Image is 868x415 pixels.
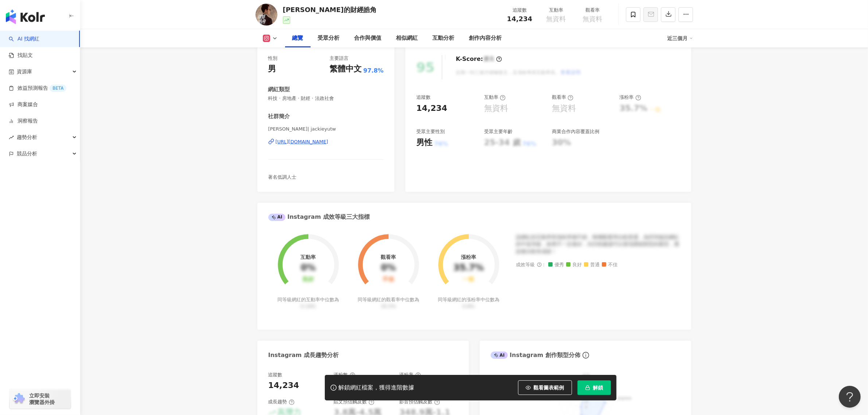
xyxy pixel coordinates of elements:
div: 漲粉率 [461,254,476,260]
span: info-circle [581,351,590,360]
span: 趨勢分析 [17,129,37,146]
div: 無資料 [484,103,508,114]
div: 漲粉數 [334,372,355,378]
div: Instagram 成效等級三大指標 [268,213,370,221]
span: 優秀 [548,262,564,268]
div: 網紅類型 [268,86,290,93]
span: 立即安裝 瀏覽器外掛 [29,392,55,406]
div: 受眾主要性別 [416,128,445,135]
div: 近三個月 [667,32,693,44]
div: 無資料 [552,103,576,114]
span: 良好 [566,262,582,268]
div: 該網紅的互動率和漲粉率都不錯，唯獨觀看率比較普通，為同等級的網紅的中低等級，效果不一定會好，但仍然建議可以發包開箱類型的案型，應該會比較有成效！ [516,234,680,255]
span: 解鎖 [593,385,603,391]
div: 繁體中文 [330,63,362,75]
div: 14,234 [416,103,447,114]
div: 主要語言 [330,55,349,62]
span: 97.8% [363,67,384,75]
span: 不佳 [602,262,618,268]
span: [PERSON_NAME]| jackieyutw [268,126,384,132]
span: rise [9,135,14,140]
button: 觀看圖表範例 [518,380,572,395]
div: 總覽 [292,34,303,43]
div: 不佳 [383,276,394,283]
div: 互動率 [542,7,570,14]
span: 0.19% [301,303,316,309]
div: 男 [268,63,276,75]
div: 受眾主要年齡 [484,128,513,135]
a: 洞察報告 [9,117,38,125]
div: 0% [381,263,396,273]
span: 競品分析 [17,146,37,162]
div: Instagram 成長趨勢分析 [268,351,339,359]
div: 貼文預估觸及數 [334,399,374,405]
div: Instagram 創作類型分佈 [491,351,580,359]
div: 性別 [268,55,278,62]
div: 漲粉率 [400,372,421,378]
span: 科技 · 房地產 · 財經 · 法政社會 [268,95,384,102]
div: 漲粉率 [620,94,641,101]
div: 同等級網紅的互動率中位數為 [276,296,340,310]
a: 商案媒合 [9,101,38,108]
a: chrome extension立即安裝 瀏覽器外掛 [9,389,71,409]
img: chrome extension [12,393,26,405]
span: 觀看圖表範例 [534,385,564,391]
div: 合作與價值 [354,34,382,43]
div: 互動率 [484,94,506,101]
div: 互動率 [301,254,316,260]
div: 0% [301,263,316,273]
span: 35.5% [381,303,396,309]
div: 男性 [416,137,432,148]
div: [URL][DOMAIN_NAME] [276,139,328,145]
div: 相似網紅 [396,34,418,43]
span: 著名低調人士 [268,174,297,180]
div: 成效等級 ： [516,262,680,268]
div: 觀看率 [579,7,607,14]
div: K-Score : [456,55,502,63]
div: 追蹤數 [268,372,283,378]
div: 良好 [303,276,314,283]
div: 追蹤數 [416,94,431,101]
button: 解鎖 [577,380,611,395]
div: 解鎖網紅檔案，獲得進階數據 [339,384,414,392]
div: [PERSON_NAME]的財經皓角 [283,5,377,14]
span: 0.8% [463,303,475,309]
img: KOL Avatar [256,4,277,26]
div: 受眾分析 [318,34,340,43]
a: 找貼文 [9,52,33,59]
div: 商業合作內容覆蓋比例 [552,128,599,135]
a: searchAI 找網紅 [9,35,39,43]
span: 無資料 [583,15,603,23]
div: 互動分析 [433,34,455,43]
div: 創作內容分析 [469,34,502,43]
img: logo [6,9,45,24]
div: 同等級網紅的漲粉率中位數為 [437,296,501,310]
div: 觀看率 [381,254,396,260]
div: 社群簡介 [268,113,290,120]
div: 影音預估觸及數 [400,399,440,405]
div: 一般 [463,276,474,283]
div: AI [268,214,286,221]
div: 成長趨勢 [268,399,295,405]
span: 無資料 [546,15,566,23]
div: AI [491,352,508,359]
div: 同等級網紅的觀看率中位數為 [357,296,420,310]
div: 35.7% [454,263,484,273]
span: 普通 [584,262,600,268]
a: [URL][DOMAIN_NAME] [268,139,384,145]
a: 效益預測報告BETA [9,85,66,92]
div: 觀看率 [552,94,573,101]
div: 追蹤數 [506,7,534,14]
span: 資源庫 [17,63,32,80]
span: 14,234 [507,15,532,23]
